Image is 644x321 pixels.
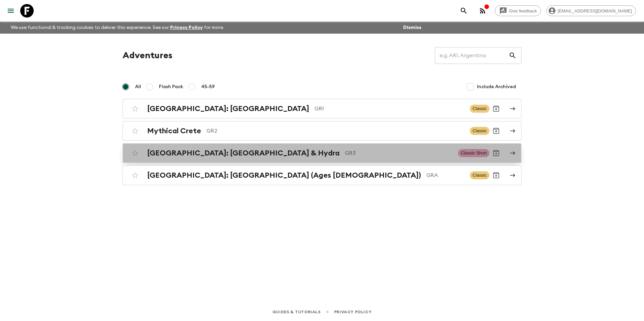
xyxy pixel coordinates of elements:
p: GRA [426,171,464,179]
h2: [GEOGRAPHIC_DATA]: [GEOGRAPHIC_DATA] [147,104,309,113]
span: Give feedback [505,8,541,13]
p: We use functional & tracking cookies to deliver this experience. See our for more. [8,22,227,34]
div: [EMAIL_ADDRESS][DOMAIN_NAME] [546,5,636,16]
button: Archive [489,146,503,160]
h1: Adventures [123,49,172,62]
span: Classic [470,127,489,135]
p: GR1 [315,105,464,113]
input: e.g. AR1, Argentina [435,46,509,65]
a: [GEOGRAPHIC_DATA]: [GEOGRAPHIC_DATA] (Ages [DEMOGRAPHIC_DATA])GRAClassicArchive [123,166,521,185]
a: [GEOGRAPHIC_DATA]: [GEOGRAPHIC_DATA]GR1ClassicArchive [123,99,521,118]
h2: [GEOGRAPHIC_DATA]: [GEOGRAPHIC_DATA] (Ages [DEMOGRAPHIC_DATA]) [147,171,421,180]
a: Give feedback [495,5,541,16]
span: Classic [470,105,489,113]
button: Dismiss [401,23,423,32]
span: Classic [470,171,489,179]
a: Privacy Policy [170,25,203,30]
a: Privacy Policy [334,308,372,316]
span: Include Archived [477,83,516,90]
h2: Mythical Crete [147,127,201,135]
a: Mythical CreteGR2ClassicArchive [123,121,521,141]
span: [EMAIL_ADDRESS][DOMAIN_NAME] [554,8,636,13]
p: GR2 [206,127,464,135]
span: Classic Short [458,149,489,157]
span: Flash Pack [159,83,183,90]
button: Archive [489,102,503,115]
span: All [135,83,141,90]
button: search adventures [457,4,471,17]
span: 45-59 [201,83,215,90]
a: [GEOGRAPHIC_DATA]: [GEOGRAPHIC_DATA] & HydraGR3Classic ShortArchive [123,143,521,163]
a: Guides & Tutorials [272,308,321,316]
button: menu [4,4,18,17]
button: Archive [489,169,503,182]
p: GR3 [345,149,453,157]
h2: [GEOGRAPHIC_DATA]: [GEOGRAPHIC_DATA] & Hydra [147,149,340,157]
button: Archive [489,124,503,138]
